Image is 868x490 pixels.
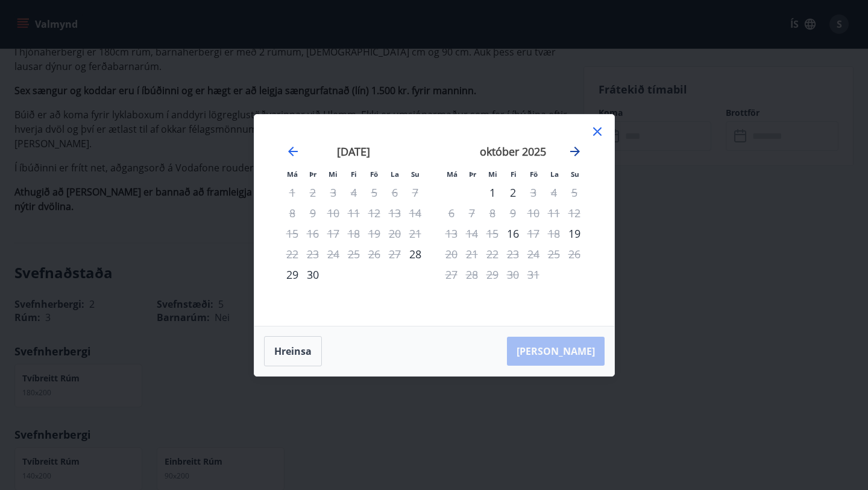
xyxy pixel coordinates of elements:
td: Not available. laugardagur, 4. október 2025 [544,182,564,203]
td: Not available. miðvikudagur, 15. október 2025 [482,223,503,244]
td: Not available. föstudagur, 17. október 2025 [523,223,544,244]
td: Not available. fimmtudagur, 30. október 2025 [503,264,523,285]
div: 1 [482,182,503,203]
small: Mi [488,170,497,179]
small: Fi [511,170,517,179]
td: Not available. þriðjudagur, 21. október 2025 [462,244,482,264]
td: Not available. föstudagur, 24. október 2025 [523,244,544,264]
small: Fi [351,170,357,179]
div: Aðeins innritun í boði [503,223,523,244]
strong: október 2025 [480,144,546,159]
div: Move backward to switch to the previous month. [286,144,300,159]
small: Su [411,170,420,179]
td: Not available. fimmtudagur, 11. september 2025 [344,203,364,223]
td: Not available. þriðjudagur, 23. september 2025 [303,244,323,264]
td: Not available. mánudagur, 15. september 2025 [282,223,303,244]
td: Not available. mánudagur, 22. september 2025 [282,244,303,264]
div: Aðeins útritun í boði [523,182,544,203]
td: Choose fimmtudagur, 2. október 2025 as your check-in date. It’s available. [503,182,523,203]
div: Move forward to switch to the next month. [568,144,582,159]
div: Aðeins útritun í boði [523,223,544,244]
div: Calendar [269,129,600,311]
td: Not available. fimmtudagur, 18. september 2025 [344,223,364,244]
strong: [DATE] [337,144,370,159]
td: Not available. laugardagur, 27. september 2025 [385,244,405,264]
td: Choose fimmtudagur, 16. október 2025 as your check-in date. It’s available. [503,223,523,244]
td: Not available. föstudagur, 31. október 2025 [523,264,544,285]
td: Not available. föstudagur, 10. október 2025 [523,203,544,223]
div: 29 [282,264,303,285]
td: Not available. mánudagur, 27. október 2025 [441,264,462,285]
td: Not available. föstudagur, 19. september 2025 [364,223,385,244]
div: Aðeins innritun í boði [564,223,585,244]
td: Not available. fimmtudagur, 4. september 2025 [344,182,364,203]
td: Not available. mánudagur, 8. september 2025 [282,203,303,223]
small: Þr [309,170,316,179]
td: Not available. sunnudagur, 14. september 2025 [405,203,426,223]
small: Su [571,170,579,179]
div: Aðeins innritun í boði [405,244,426,264]
td: Not available. mánudagur, 6. október 2025 [441,203,462,223]
td: Not available. miðvikudagur, 22. október 2025 [482,244,503,264]
td: Not available. laugardagur, 13. september 2025 [385,203,405,223]
td: Not available. þriðjudagur, 14. október 2025 [462,223,482,244]
td: Choose mánudagur, 29. september 2025 as your check-in date. It’s available. [282,264,303,285]
div: 2 [503,182,523,203]
td: Not available. fimmtudagur, 23. október 2025 [503,244,523,264]
small: Fö [370,170,378,179]
td: Not available. föstudagur, 26. september 2025 [364,244,385,264]
small: Mi [329,170,338,179]
td: Not available. þriðjudagur, 2. september 2025 [303,182,323,203]
td: Not available. miðvikudagur, 10. september 2025 [323,203,344,223]
small: Fö [530,170,538,179]
td: Not available. laugardagur, 11. október 2025 [544,203,564,223]
div: Aðeins útritun í boði [441,244,462,264]
td: Choose miðvikudagur, 1. október 2025 as your check-in date. It’s available. [482,182,503,203]
td: Not available. sunnudagur, 12. október 2025 [564,203,585,223]
small: Má [447,170,458,179]
small: La [391,170,399,179]
td: Not available. þriðjudagur, 7. október 2025 [462,203,482,223]
td: Not available. mánudagur, 20. október 2025 [441,244,462,264]
td: Not available. laugardagur, 25. október 2025 [544,244,564,264]
td: Not available. miðvikudagur, 8. október 2025 [482,203,503,223]
td: Not available. mánudagur, 13. október 2025 [441,223,462,244]
td: Choose sunnudagur, 19. október 2025 as your check-in date. It’s available. [564,223,585,244]
small: Þr [469,170,476,179]
td: Not available. föstudagur, 5. september 2025 [364,182,385,203]
td: Not available. þriðjudagur, 9. september 2025 [303,203,323,223]
td: Not available. sunnudagur, 7. september 2025 [405,182,426,203]
td: Not available. þriðjudagur, 28. október 2025 [462,264,482,285]
td: Not available. laugardagur, 20. september 2025 [385,223,405,244]
td: Not available. fimmtudagur, 9. október 2025 [503,203,523,223]
td: Not available. sunnudagur, 21. september 2025 [405,223,426,244]
td: Not available. miðvikudagur, 29. október 2025 [482,264,503,285]
td: Not available. miðvikudagur, 3. september 2025 [323,182,344,203]
td: Not available. miðvikudagur, 24. september 2025 [323,244,344,264]
small: La [550,170,559,179]
td: Not available. föstudagur, 3. október 2025 [523,182,544,203]
td: Choose þriðjudagur, 30. september 2025 as your check-in date. It’s available. [303,264,323,285]
td: Not available. miðvikudagur, 17. september 2025 [323,223,344,244]
td: Not available. föstudagur, 12. september 2025 [364,203,385,223]
td: Not available. fimmtudagur, 25. september 2025 [344,244,364,264]
small: Má [287,170,298,179]
td: Not available. sunnudagur, 26. október 2025 [564,244,585,264]
td: Not available. mánudagur, 1. september 2025 [282,182,303,203]
td: Choose sunnudagur, 28. september 2025 as your check-in date. It’s available. [405,244,426,264]
td: Not available. þriðjudagur, 16. september 2025 [303,223,323,244]
button: Hreinsa [264,336,322,366]
td: Not available. laugardagur, 6. september 2025 [385,182,405,203]
div: 30 [303,264,323,285]
td: Not available. sunnudagur, 5. október 2025 [564,182,585,203]
td: Not available. laugardagur, 18. október 2025 [544,223,564,244]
